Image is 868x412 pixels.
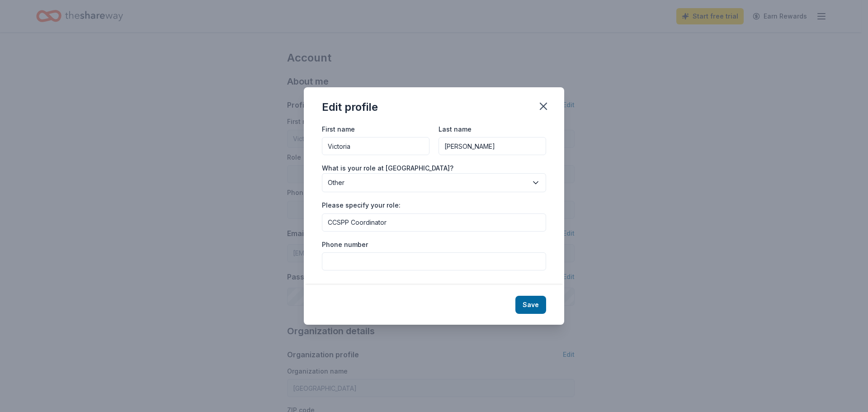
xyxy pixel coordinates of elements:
label: First name [322,125,355,134]
div: Edit profile [322,100,378,114]
button: Other [322,173,546,192]
button: Save [515,296,546,314]
label: Last name [439,125,472,134]
span: Other [328,177,528,188]
label: What is your role at [GEOGRAPHIC_DATA]? [322,164,453,173]
label: Phone number [322,240,368,249]
label: Please specify your role: [322,201,401,210]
